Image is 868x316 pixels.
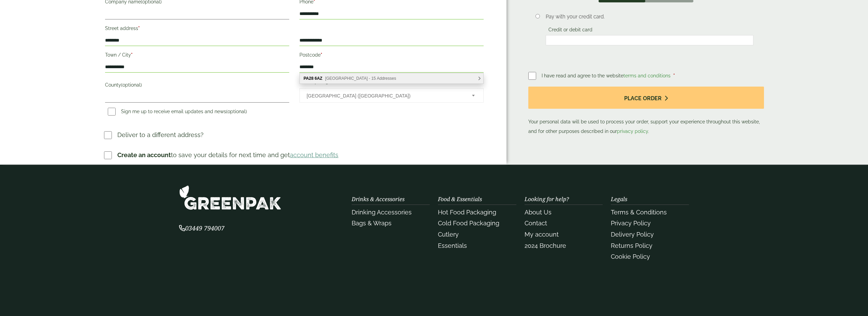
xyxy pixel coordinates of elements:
[525,220,547,227] a: Contact
[304,76,313,81] b: PA28
[307,89,463,103] span: United Kingdom (UK)
[300,73,483,84] div: PA28 6AZ
[438,242,467,249] a: Essentials
[325,76,396,81] span: [GEOGRAPHIC_DATA] - 15 Addresses
[290,151,338,159] a: account benefits
[299,50,484,62] label: Postcode
[299,88,484,103] span: Country/Region
[673,73,675,78] abbr: required
[525,231,559,238] a: My account
[438,231,459,238] a: Cutlery
[179,225,224,232] a: 03449 794007
[528,87,764,136] p: Your personal data will be used to process your order, support your experience throughout this we...
[226,109,247,114] span: (optional)
[525,209,551,216] a: About Us
[548,37,751,43] iframe: Secure card payment input frame
[321,52,322,58] abbr: required
[105,50,289,62] label: Town / City
[121,82,142,88] span: (optional)
[117,151,171,159] strong: Create an account
[438,209,496,216] a: Hot Food Packaging
[117,130,204,139] p: Deliver to a different address?
[131,52,133,58] abbr: required
[611,242,652,249] a: Returns Policy
[117,150,338,160] p: to save your details for next time and get
[179,185,281,210] img: GreenPak Supplies
[611,253,650,260] a: Cookie Policy
[546,13,753,20] p: Pay with your credit card.
[546,27,595,34] label: Credit or debit card
[525,242,566,249] a: 2024 Brochure
[108,108,116,116] input: Sign me up to receive email updates and news(optional)
[617,129,648,134] a: privacy policy
[623,73,671,78] a: terms and conditions
[438,220,499,227] a: Cold Food Packaging
[138,26,140,31] abbr: required
[105,24,289,35] label: Street address
[314,76,322,81] b: 6AZ
[335,79,337,84] abbr: required
[542,73,672,78] span: I have read and agree to the website
[352,209,412,216] a: Drinking Accessories
[352,220,392,227] a: Bags & Wraps
[179,224,224,232] span: 03449 794007
[611,220,651,227] a: Privacy Policy
[105,80,289,92] label: County
[611,231,654,238] a: Delivery Policy
[105,109,250,116] label: Sign me up to receive email updates and news
[611,209,667,216] a: Terms & Conditions
[528,87,764,109] button: Place order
